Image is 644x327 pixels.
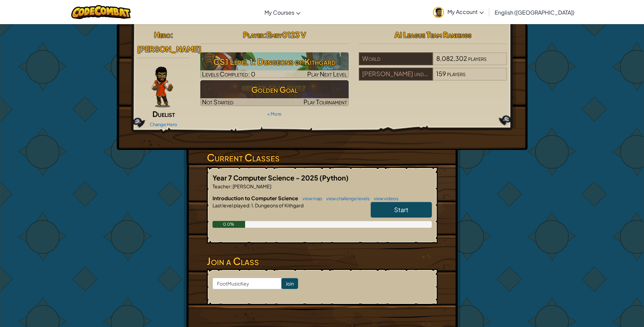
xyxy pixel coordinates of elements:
span: 159 [436,70,446,78]
span: [PERSON_NAME] [137,44,201,54]
span: Not Started [202,98,234,106]
span: Levels Completed: 0 [202,70,255,78]
span: My Courses [264,9,294,16]
span: : [264,30,266,39]
img: CodeCombat logo [71,5,131,19]
img: CS1 Level 1: Dungeons of Kithgard [200,52,349,78]
span: players [447,70,465,78]
span: Start [394,206,408,213]
a: English ([GEOGRAPHIC_DATA]) [491,3,578,21]
img: Golden Goal [200,80,349,106]
a: Golden GoalNot StartedPlay Tournament [200,80,349,106]
h3: CS1 Level 1: Dungeons of Kithgard [200,54,349,69]
span: Teacher [213,183,231,189]
div: World [359,52,433,65]
a: view map [299,196,322,201]
a: view videos [370,196,399,201]
a: My Courses [261,3,304,21]
span: [PERSON_NAME] [232,183,271,189]
img: duelist-pose.png [151,67,173,107]
a: World8,082,302players [359,59,507,67]
span: Play Next Level [307,70,347,78]
span: players [468,54,486,62]
input: Join [281,278,298,289]
span: (Python) [319,173,349,182]
span: Introduction to Computer Science [213,195,299,201]
div: 0.0% [213,221,245,228]
div: [PERSON_NAME] undefined [359,68,433,81]
input: <Enter Class Code> [213,278,281,289]
span: AI League Team Rankings [394,30,472,39]
span: Duelist [152,109,175,119]
span: 8,082,302 [436,54,467,62]
a: Change Hero [150,122,177,127]
img: avatar [433,7,444,18]
a: Play Next Level [200,52,349,78]
h3: Golden Goal [200,82,349,97]
span: Player [243,30,264,39]
span: : [170,30,173,39]
h3: Join a Class [207,254,438,269]
span: Year 7 Computer Science - 2025 [213,173,319,182]
a: + More [267,111,281,117]
span: Dungeons of Kithgard [254,202,303,208]
span: Play Tournament [303,98,347,106]
span: Last level played [213,202,249,208]
span: My Account [447,8,484,15]
a: My Account [429,1,487,23]
span: Emry0123 V [266,30,306,39]
span: 1. [251,202,254,208]
span: : [231,183,232,189]
span: English ([GEOGRAPHIC_DATA]) [495,9,574,16]
h3: Current Classes [207,150,438,165]
span: Hero [154,30,170,39]
a: [PERSON_NAME] undefined159players [359,74,507,82]
a: view challenge levels [323,196,370,201]
span: : [249,202,251,208]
